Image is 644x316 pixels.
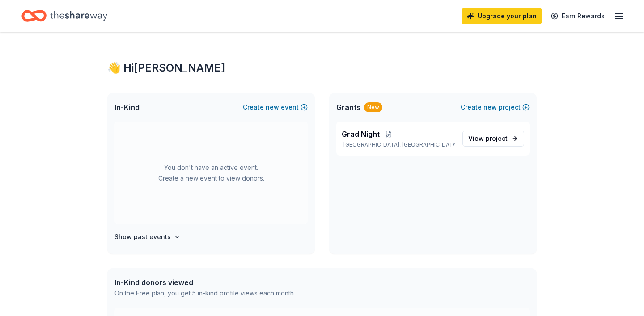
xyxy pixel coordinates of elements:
[364,102,382,112] div: New
[107,61,537,75] div: 👋 Hi [PERSON_NAME]
[266,102,279,113] span: new
[114,288,295,299] div: On the Free plan, you get 5 in-kind profile views each month.
[243,102,308,113] button: Createnewevent
[486,135,508,142] span: project
[483,102,497,113] span: new
[114,102,140,113] span: In-Kind
[336,102,360,113] span: Grants
[114,232,171,242] h4: Show past events
[462,8,542,24] a: Upgrade your plan
[114,232,181,242] button: Show past events
[342,141,455,148] p: [GEOGRAPHIC_DATA], [GEOGRAPHIC_DATA]
[461,102,530,113] button: Createnewproject
[342,129,380,139] span: Grad Night
[468,133,508,144] span: View
[114,122,308,224] div: You don't have an active event. Create a new event to view donors.
[462,131,524,147] a: View project
[21,5,107,26] a: Home
[114,277,295,288] div: In-Kind donors viewed
[546,8,610,24] a: Earn Rewards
